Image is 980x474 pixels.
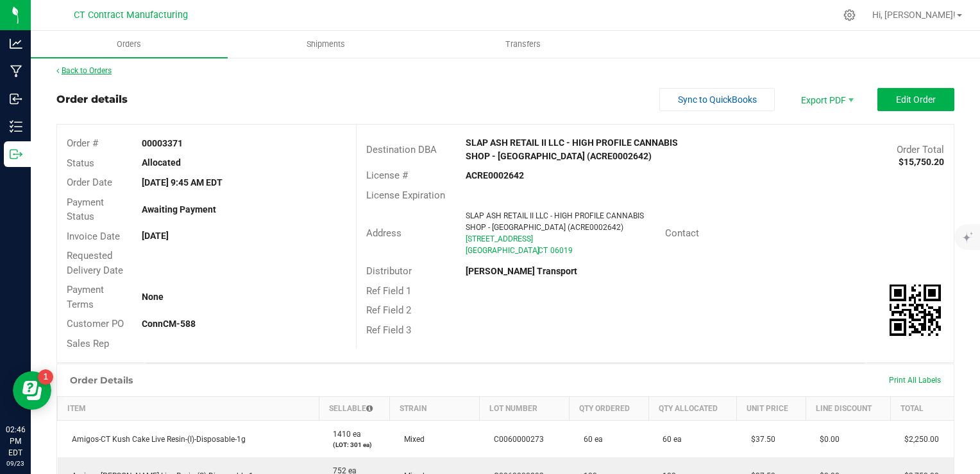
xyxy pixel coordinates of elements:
span: License # [366,170,408,181]
li: Export PDF [788,88,865,111]
span: Invoice Date [67,231,120,242]
th: Qty Ordered [570,397,648,421]
strong: 00003371 [142,138,183,148]
button: Sync to QuickBooks [659,88,775,111]
strong: ACRE0002642 [466,170,524,180]
th: Sellable [319,397,390,421]
span: Payment Terms [67,284,104,310]
div: Manage settings [841,9,857,21]
span: Order # [67,137,98,149]
span: Print All Labels [889,376,941,385]
span: 60 ea [656,435,682,444]
span: Customer PO [67,318,124,329]
span: Payment Status [67,197,104,223]
span: Amigos-CT Kush Cake Live Resin-(I)-Disposable-1g [65,435,246,444]
span: CT Contract Manufacturing [74,10,188,21]
p: (LOT: 301 ea) [326,440,382,450]
span: Requested Delivery Date [67,250,123,276]
span: 06019 [550,246,573,255]
span: SLAP ASH RETAIL II LLC - HIGH PROFILE CANNABIS SHOP - [GEOGRAPHIC_DATA] (ACRE0002642) [466,211,644,232]
span: Order Total [897,144,944,155]
span: CT [538,246,548,255]
span: Shipments [289,39,362,50]
a: Orders [31,31,228,58]
h1: Order Details [70,375,133,385]
strong: [DATE] 9:45 AM EDT [142,177,223,188]
span: Ref Field 3 [366,324,411,336]
strong: [DATE] [142,231,169,241]
inline-svg: Inventory [10,120,22,133]
qrcode: 00003371 [890,285,941,336]
p: 02:46 PM EDT [6,424,25,459]
th: Unit Price [737,397,806,421]
span: Address [366,227,401,239]
th: Lot Number [480,397,570,421]
span: C0060000273 [487,435,544,444]
span: Ref Field 1 [366,285,411,297]
th: Item [58,397,319,421]
span: Orders [99,39,158,50]
span: Sales Rep [67,338,109,349]
span: $0.00 [813,435,840,444]
span: Hi, [PERSON_NAME]! [872,10,956,20]
span: Edit Order [896,94,936,105]
strong: ConnCM-588 [142,319,196,329]
span: Ref Field 2 [366,304,411,316]
strong: SLAP ASH RETAIL II LLC - HIGH PROFILE CANNABIS SHOP - [GEOGRAPHIC_DATA] (ACRE0002642) [466,137,678,161]
span: $2,250.00 [898,435,939,444]
th: Total [890,397,954,421]
span: 60 ea [577,435,603,444]
iframe: Resource center [13,371,51,410]
span: Status [67,157,94,169]
inline-svg: Outbound [10,148,22,161]
span: Contact [665,227,699,239]
span: [GEOGRAPHIC_DATA] [466,246,539,255]
span: $37.50 [745,435,775,444]
inline-svg: Manufacturing [10,65,22,78]
span: Destination DBA [366,144,437,155]
span: [STREET_ADDRESS] [466,234,533,243]
span: Mixed [398,435,425,444]
inline-svg: Analytics [10,37,22,50]
span: Sync to QuickBooks [678,94,757,105]
strong: Awaiting Payment [142,204,216,215]
p: 09/23 [6,459,25,468]
span: Transfers [488,39,558,50]
div: Order details [56,92,128,107]
strong: None [142,292,164,302]
span: 1410 ea [326,430,361,439]
a: Back to Orders [56,66,112,75]
button: Edit Order [877,88,954,111]
span: Distributor [366,265,412,277]
iframe: Resource center unread badge [38,369,53,385]
strong: $15,750.20 [899,157,944,167]
a: Shipments [228,31,425,58]
inline-svg: Inbound [10,92,22,105]
span: License Expiration [366,189,445,201]
span: , [537,246,538,255]
th: Strain [390,397,480,421]
img: Scan me! [890,285,941,336]
strong: [PERSON_NAME] Transport [466,266,577,276]
th: Qty Allocated [648,397,737,421]
span: Order Date [67,177,112,188]
th: Line Discount [806,397,890,421]
a: Transfers [425,31,621,58]
strong: Allocated [142,157,181,168]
